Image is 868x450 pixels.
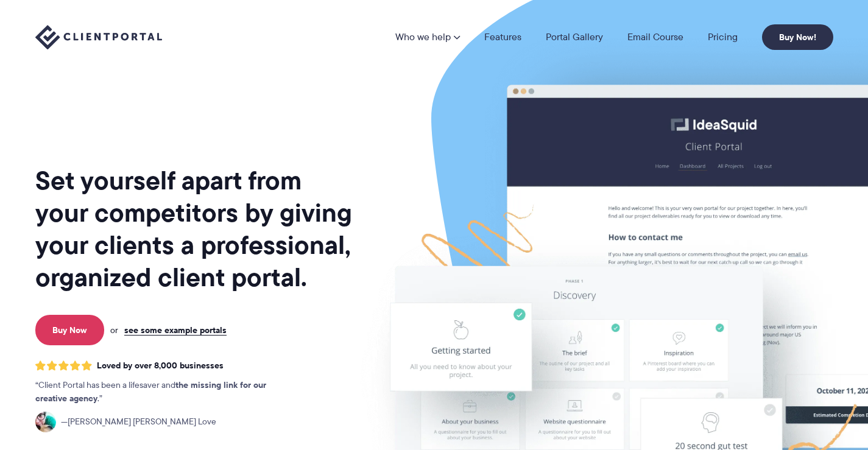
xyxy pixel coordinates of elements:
span: Loved by over 8,000 businesses [97,360,224,371]
strong: the missing link for our creative agency [35,378,266,405]
a: see some example portals [124,325,227,336]
h1: Set yourself apart from your competitors by giving your clients a professional, organized client ... [35,164,355,294]
span: [PERSON_NAME] [PERSON_NAME] Love [61,415,216,429]
a: Pricing [708,32,738,42]
a: Email Course [627,32,683,42]
span: or [110,325,118,336]
a: Buy Now! [762,24,833,50]
a: Buy Now [35,315,104,345]
a: Who we help [395,32,460,42]
p: Client Portal has been a lifesaver and . [35,379,291,406]
a: Portal Gallery [546,32,603,42]
a: Features [484,32,521,42]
